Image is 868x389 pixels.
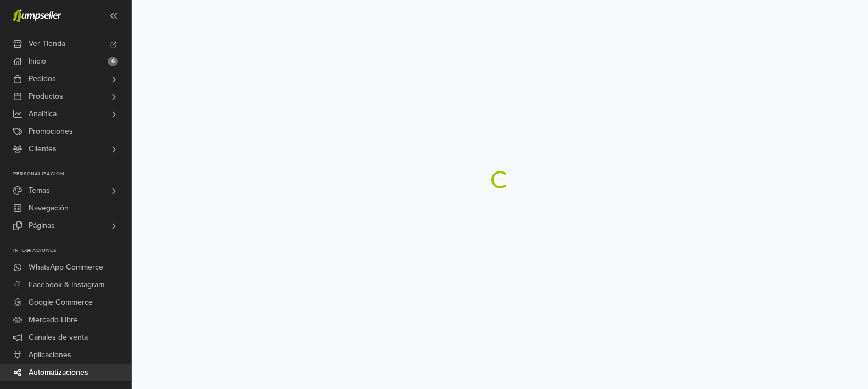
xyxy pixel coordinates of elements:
span: 6 [108,57,118,66]
span: Productos [29,88,63,105]
span: Google Commerce [29,294,93,311]
span: WhatsApp Commerce [29,259,103,276]
span: Analítica [29,105,57,123]
span: Mercado Libre [29,311,78,329]
p: Personalización [13,171,131,178]
span: Páginas [29,217,55,234]
span: Aplicaciones [29,346,71,364]
span: Temas [29,182,50,199]
p: Integraciones [13,248,131,254]
span: Inicio [29,53,46,70]
span: Automatizaciones [29,364,88,381]
span: Navegación [29,199,69,217]
span: Promociones [29,123,73,140]
span: Facebook & Instagram [29,276,104,294]
span: Ver Tienda [29,35,65,53]
span: Pedidos [29,70,56,88]
span: Clientes [29,140,57,158]
span: Canales de venta [29,329,88,346]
